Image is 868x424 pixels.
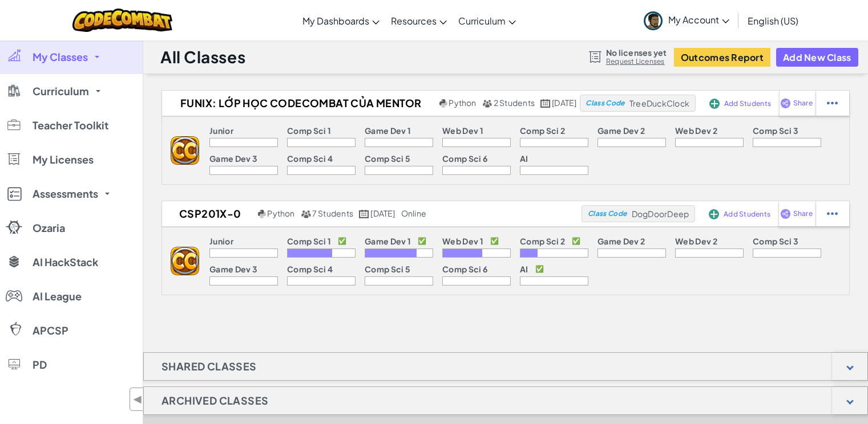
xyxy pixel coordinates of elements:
span: AI HackStack [33,257,98,267]
p: Comp Sci 1 [287,237,331,246]
p: ✅ [338,237,346,246]
img: python.png [439,99,448,108]
img: IconStudentEllipsis.svg [827,98,838,108]
a: My Dashboards [297,5,385,36]
img: CodeCombat logo [72,9,172,32]
span: Add Students [724,100,771,107]
button: Outcomes Report [674,48,770,67]
h2: CSP201x-0 [162,205,255,222]
p: Comp Sci 1 [287,126,331,135]
p: Comp Sci 4 [287,264,333,274]
p: ✅ [572,237,580,246]
span: DogDoorDeep [632,209,689,219]
p: Web Dev 2 [675,237,717,246]
p: Comp Sci 5 [365,154,410,163]
p: Game Dev 2 [597,126,645,135]
span: Assessments [33,189,98,199]
span: Add Students [724,211,770,218]
img: logo [171,136,199,165]
span: No licenses yet [606,48,667,57]
span: TreeDuckClock [629,98,689,108]
p: Comp Sci 2 [520,126,565,135]
span: Python [267,208,294,218]
span: My Licenses [33,154,94,165]
a: Request Licenses [606,57,667,66]
img: IconShare_Purple.svg [780,209,791,219]
p: ✅ [490,237,499,246]
p: Junior [209,237,233,246]
img: IconAddStudents.svg [709,209,719,219]
p: Comp Sci 4 [287,154,333,163]
a: Resources [385,5,453,36]
span: Ozaria [33,223,65,233]
span: My Classes [33,52,88,62]
p: Web Dev 1 [442,237,483,246]
span: Share [793,210,813,217]
img: logo [171,247,199,275]
span: 7 Students [312,208,353,218]
a: My Account [638,2,735,38]
a: FUNiX: Lớp học Codecombat của Mentor [PERSON_NAME] Python 2 Students [DATE] [162,95,580,112]
img: MultipleUsers.png [482,99,492,108]
span: English (US) [748,15,798,27]
img: python.png [258,210,267,218]
h1: All Classes [160,46,245,68]
span: Class Code [586,100,624,107]
p: Comp Sci 6 [442,264,487,274]
p: Web Dev 1 [442,126,483,135]
span: Share [793,100,813,107]
p: Junior [209,126,233,135]
img: calendar.svg [540,99,551,108]
img: IconAddStudents.svg [709,99,720,109]
p: Comp Sci 6 [442,154,487,163]
img: MultipleUsers.png [301,210,311,218]
span: Curriculum [458,15,506,27]
span: My Account [668,14,729,26]
span: ◀ [133,391,143,407]
h1: Archived Classes [144,386,286,415]
span: My Dashboards [302,15,369,27]
img: IconStudentEllipsis.svg [827,209,838,219]
span: Curriculum [33,86,89,96]
p: Game Dev 1 [365,237,411,246]
p: ✅ [535,264,544,274]
p: Web Dev 2 [675,126,717,135]
img: calendar.svg [359,210,369,218]
p: Comp Sci 5 [365,264,410,274]
span: Class Code [588,210,627,217]
p: Game Dev 2 [597,237,645,246]
a: English (US) [742,5,804,36]
h2: FUNiX: Lớp học Codecombat của Mentor [PERSON_NAME] [162,95,437,112]
p: Game Dev 3 [209,264,257,274]
p: Game Dev 1 [365,126,411,135]
p: AI [520,154,528,163]
p: ✅ [418,237,426,246]
img: IconShare_Purple.svg [780,98,791,108]
span: 2 Students [494,97,535,108]
span: Resources [391,15,437,27]
p: Game Dev 3 [209,154,257,163]
p: Comp Sci 2 [520,237,565,246]
a: CSP201x-0 Python 7 Students [DATE] online [162,205,582,222]
p: Comp Sci 3 [753,237,798,246]
span: [DATE] [552,97,576,108]
span: AI League [33,291,82,301]
span: Python [449,97,476,108]
span: Teacher Toolkit [33,120,108,131]
h1: Shared Classes [144,352,274,381]
div: online [401,209,426,219]
p: Comp Sci 3 [753,126,798,135]
span: [DATE] [370,208,395,218]
img: avatar [644,11,663,30]
button: Add New Class [776,48,858,67]
p: AI [520,264,528,274]
a: Curriculum [453,5,522,36]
